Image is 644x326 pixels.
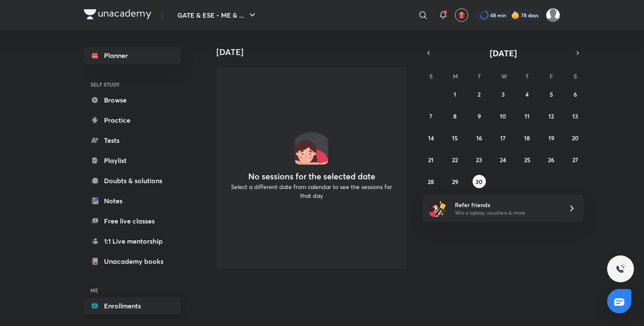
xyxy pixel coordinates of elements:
[452,134,458,142] abbr: September 15, 2025
[84,213,181,229] a: Free live classes
[478,112,481,120] abbr: September 9, 2025
[84,9,151,19] img: Company Logo
[429,200,446,217] img: referral
[545,153,558,166] button: September 26, 2025
[473,175,486,188] button: September 30, 2025
[428,156,434,164] abbr: September 21, 2025
[525,112,530,120] abbr: September 11, 2025
[473,87,486,101] button: September 2, 2025
[500,156,506,164] abbr: September 24, 2025
[478,72,481,80] abbr: Tuesday
[424,153,438,166] button: September 21, 2025
[473,131,486,145] button: September 16, 2025
[84,77,181,92] h6: SELF STUDY
[569,153,582,166] button: September 27, 2025
[424,109,438,123] button: September 7, 2025
[84,47,181,64] a: Planner
[452,156,458,164] abbr: September 22, 2025
[452,178,458,186] abbr: September 29, 2025
[496,153,510,166] button: September 24, 2025
[496,87,510,101] button: September 3, 2025
[453,72,458,80] abbr: Monday
[475,178,483,186] abbr: September 30, 2025
[569,131,582,145] button: September 20, 2025
[448,175,462,188] button: September 29, 2025
[569,109,582,123] button: September 13, 2025
[429,72,433,80] abbr: Sunday
[511,11,519,19] img: streak
[84,9,151,21] a: Company Logo
[615,264,626,274] img: ttu
[226,182,397,200] p: Select a different date from calendar to see the sessions for that day
[572,134,579,142] abbr: September 20, 2025
[545,87,558,101] button: September 5, 2025
[428,134,434,142] abbr: September 14, 2025
[84,253,181,270] a: Unacademy books
[424,175,438,188] button: September 28, 2025
[490,47,517,59] span: [DATE]
[501,90,505,98] abbr: September 3, 2025
[84,192,181,209] a: Notes
[550,72,553,80] abbr: Friday
[525,90,529,98] abbr: September 4, 2025
[496,109,510,123] button: September 10, 2025
[448,109,462,123] button: September 8, 2025
[496,131,510,145] button: September 17, 2025
[476,156,482,164] abbr: September 23, 2025
[84,132,181,149] a: Tests
[500,112,506,120] abbr: September 10, 2025
[84,297,181,314] a: Enrollments
[453,112,457,120] abbr: September 8, 2025
[574,72,577,80] abbr: Saturday
[545,109,558,123] button: September 12, 2025
[458,11,465,19] img: avatar
[216,47,413,57] h4: [DATE]
[501,72,507,80] abbr: Wednesday
[424,131,438,145] button: September 14, 2025
[84,283,181,297] h6: ME
[572,112,578,120] abbr: September 13, 2025
[545,131,558,145] button: September 19, 2025
[548,112,554,120] abbr: September 12, 2025
[429,112,432,120] abbr: September 7, 2025
[520,87,534,101] button: September 4, 2025
[295,131,328,165] img: No events
[524,156,530,164] abbr: September 25, 2025
[455,200,558,209] h6: Refer friends
[525,72,529,80] abbr: Thursday
[448,153,462,166] button: September 22, 2025
[434,47,572,59] button: [DATE]
[520,153,534,166] button: September 25, 2025
[428,178,434,186] abbr: September 28, 2025
[569,87,582,101] button: September 6, 2025
[455,8,468,22] button: avatar
[473,109,486,123] button: September 9, 2025
[572,156,578,164] abbr: September 27, 2025
[248,171,375,181] h4: No sessions for the selected date
[520,109,534,123] button: September 11, 2025
[84,152,181,169] a: Playlist
[84,172,181,189] a: Doubts & solutions
[172,7,262,24] button: GATE & ESE - ME & ...
[550,90,553,98] abbr: September 5, 2025
[478,90,480,98] abbr: September 2, 2025
[546,8,560,22] img: Nandan
[473,153,486,166] button: September 23, 2025
[500,134,506,142] abbr: September 17, 2025
[454,90,456,98] abbr: September 1, 2025
[548,134,554,142] abbr: September 19, 2025
[524,134,530,142] abbr: September 18, 2025
[448,131,462,145] button: September 15, 2025
[476,134,482,142] abbr: September 16, 2025
[455,209,558,217] p: Win a laptop, vouchers & more
[448,87,462,101] button: September 1, 2025
[84,233,181,250] a: 1:1 Live mentorship
[574,90,577,98] abbr: September 6, 2025
[520,131,534,145] button: September 18, 2025
[84,92,181,108] a: Browse
[548,156,554,164] abbr: September 26, 2025
[84,112,181,129] a: Practice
